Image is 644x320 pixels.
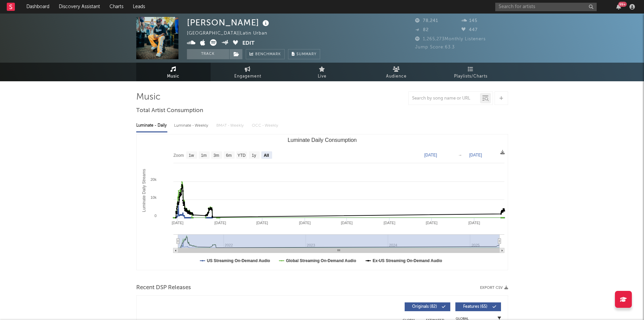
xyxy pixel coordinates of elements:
[373,258,442,263] text: Ex-US Streaming On-Demand Audio
[213,153,219,158] text: 3m
[167,72,180,81] span: Music
[187,49,229,59] button: Track
[137,134,508,270] svg: Luminate Daily Consumption
[154,214,156,218] text: 0
[214,221,226,225] text: [DATE]
[455,302,501,311] button: Features(65)
[288,49,320,59] button: Summary
[207,258,270,263] text: US Streaming On-Demand Audio
[426,221,437,225] text: [DATE]
[409,305,440,309] span: Originals ( 82 )
[136,284,191,292] span: Recent DSP Releases
[136,120,167,131] div: Luminate - Daily
[495,3,597,11] input: Search for artists
[172,221,184,225] text: [DATE]
[286,258,356,263] text: Global Streaming On-Demand Audio
[458,153,462,157] text: →
[461,19,477,23] span: 145
[237,153,245,158] text: YTD
[460,305,491,309] span: Features ( 65 )
[264,153,269,158] text: All
[201,153,207,158] text: 1m
[142,169,146,212] text: Luminate Daily Streams
[383,221,395,225] text: [DATE]
[296,52,316,56] span: Summary
[461,28,478,32] span: 447
[415,28,429,32] span: 82
[469,153,482,157] text: [DATE]
[299,221,311,225] text: [DATE]
[415,45,455,49] span: Jump Score: 63.3
[226,153,232,158] text: 6m
[255,50,281,59] span: Benchmark
[174,120,210,131] div: Luminate - Weekly
[285,63,359,81] a: Live
[187,17,271,28] div: [PERSON_NAME]
[287,137,357,143] text: Luminate Daily Consumption
[150,177,157,182] text: 20k
[616,4,621,9] button: 99+
[318,72,327,81] span: Live
[618,2,627,7] div: 99 +
[211,63,285,81] a: Engagement
[242,39,255,48] button: Edit
[173,153,184,158] text: Zoom
[246,49,285,59] a: Benchmark
[386,72,407,81] span: Audience
[359,63,434,81] a: Audience
[256,221,268,225] text: [DATE]
[480,286,508,290] button: Export CSV
[136,107,203,115] span: Total Artist Consumption
[434,63,508,81] a: Playlists/Charts
[454,72,487,81] span: Playlists/Charts
[415,37,486,41] span: 1,265,273 Monthly Listeners
[468,221,480,225] text: [DATE]
[252,153,256,158] text: 1y
[341,221,353,225] text: [DATE]
[136,63,211,81] a: Music
[150,195,157,199] text: 10k
[187,29,275,38] div: [GEOGRAPHIC_DATA] | Latin Urban
[424,153,437,157] text: [DATE]
[409,96,480,101] input: Search by song name or URL
[189,153,194,158] text: 1w
[415,19,438,23] span: 78,241
[405,302,450,311] button: Originals(82)
[234,72,261,81] span: Engagement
